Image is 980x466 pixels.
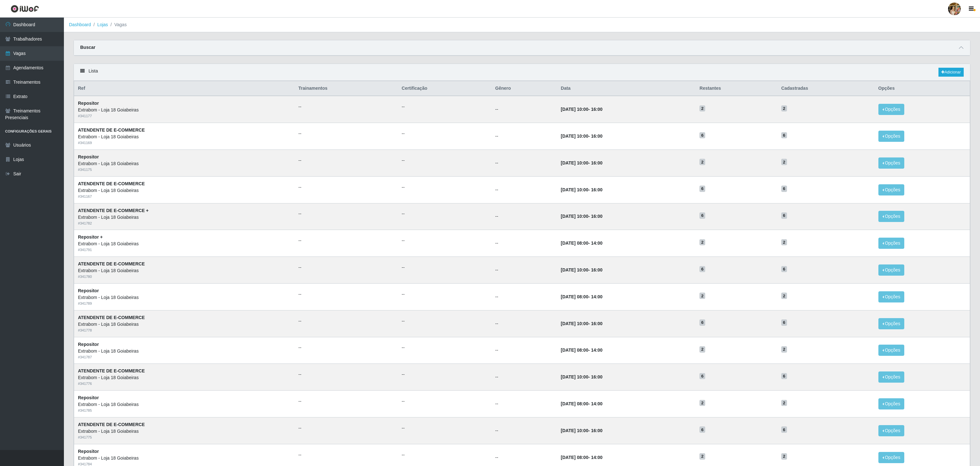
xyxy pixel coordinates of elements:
[878,211,905,222] button: Opções
[875,81,970,96] th: Opções
[591,160,603,165] time: 16:00
[878,398,905,409] button: Opções
[78,321,291,328] div: Extrabom - Loja 18 Goiabeiras
[491,364,557,391] td: --
[561,455,588,460] time: [DATE] 08:00
[491,81,557,96] th: Gênero
[561,160,588,165] time: [DATE] 10:00
[699,212,705,219] span: 6
[699,400,705,406] span: 2
[402,103,488,110] ul: --
[699,266,705,272] span: 6
[295,81,398,96] th: Trainamentos
[78,301,291,306] div: # 341789
[781,186,787,192] span: 6
[561,321,602,326] strong: -
[781,400,787,406] span: 2
[561,428,602,433] strong: -
[591,267,603,272] time: 16:00
[591,374,603,379] time: 16:00
[938,68,964,77] a: Adicionar
[402,157,488,164] ul: --
[557,81,696,96] th: Data
[591,455,603,460] time: 14:00
[78,160,291,167] div: Extrabom - Loja 18 Goiabeiras
[402,398,488,405] ul: --
[78,208,149,213] strong: ATENDENTE DE E-COMMERCE +
[298,425,394,432] ul: --
[561,455,602,460] strong: -
[491,149,557,176] td: --
[298,130,394,137] ul: --
[699,373,705,379] span: 6
[78,154,99,159] strong: Repositor
[64,18,980,32] nav: breadcrumb
[398,81,491,96] th: Certificação
[402,371,488,378] ul: --
[402,344,488,351] ul: --
[78,247,291,253] div: # 341791
[78,167,291,172] div: # 341175
[78,408,291,413] div: # 341785
[591,107,603,112] time: 16:00
[78,221,291,226] div: # 341782
[298,184,394,191] ul: --
[491,283,557,310] td: --
[781,293,787,299] span: 2
[591,401,603,406] time: 14:00
[78,401,291,408] div: Extrabom - Loja 18 Goiabeiras
[591,241,603,246] time: 14:00
[80,45,95,50] strong: Buscar
[78,288,99,293] strong: Repositor
[69,22,91,27] a: Dashboard
[878,131,905,142] button: Opções
[78,267,291,274] div: Extrabom - Loja 18 Goiabeiras
[78,107,291,113] div: Extrabom - Loja 18 Goiabeiras
[78,381,291,386] div: # 341776
[78,101,99,106] strong: Repositor
[491,417,557,444] td: --
[78,234,103,240] strong: Repositor +
[781,239,787,246] span: 2
[561,241,588,246] time: [DATE] 08:00
[78,348,291,355] div: Extrabom - Loja 18 Goiabeiras
[402,452,488,458] ul: --
[699,426,705,433] span: 6
[402,237,488,244] ul: --
[298,318,394,325] ul: --
[78,127,145,133] strong: ATENDENTE DE E-COMMERCE
[878,371,905,383] button: Opções
[78,374,291,381] div: Extrabom - Loja 18 Goiabeiras
[561,374,602,379] strong: -
[561,401,602,406] strong: -
[878,452,905,463] button: Opções
[108,21,127,28] li: Vagas
[491,203,557,230] td: --
[298,291,394,298] ul: --
[491,96,557,123] td: --
[402,130,488,137] ul: --
[491,391,557,417] td: --
[561,187,602,192] strong: -
[561,294,602,299] strong: -
[696,81,777,96] th: Restantes
[78,455,291,462] div: Extrabom - Loja 18 Goiabeiras
[561,321,588,326] time: [DATE] 10:00
[699,186,705,192] span: 6
[878,157,905,169] button: Opções
[781,346,787,353] span: 2
[781,319,787,326] span: 6
[491,337,557,364] td: --
[591,428,603,433] time: 16:00
[402,318,488,325] ul: --
[781,453,787,460] span: 2
[11,5,39,13] img: CoreUI Logo
[561,348,588,353] time: [DATE] 08:00
[878,425,905,436] button: Opções
[78,261,145,266] strong: ATENDENTE DE E-COMMERCE
[491,176,557,203] td: --
[78,428,291,435] div: Extrabom - Loja 18 Goiabeiras
[78,368,145,373] strong: ATENDENTE DE E-COMMERCE
[561,187,588,192] time: [DATE] 10:00
[78,328,291,333] div: # 341778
